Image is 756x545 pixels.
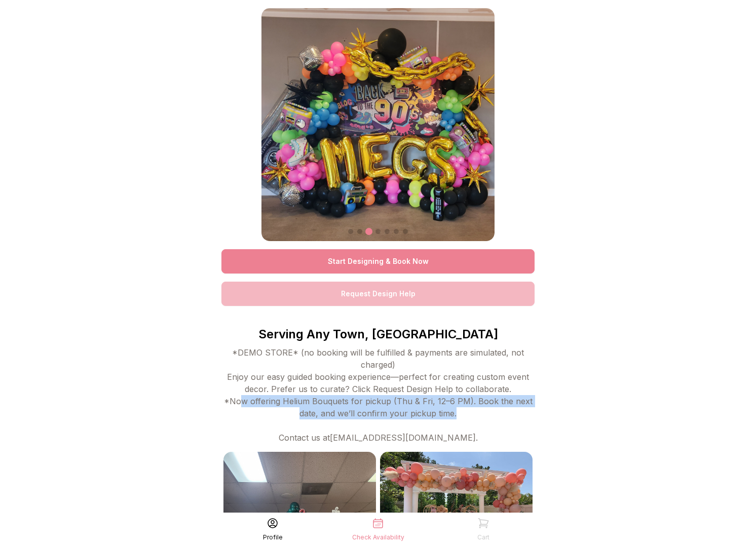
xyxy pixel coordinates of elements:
[352,533,404,541] div: Check Availability
[221,282,535,306] a: Request Design Help
[221,249,535,274] a: Start Designing & Book Now
[263,533,283,541] div: Profile
[330,433,476,443] a: [EMAIL_ADDRESS][DOMAIN_NAME]
[221,326,535,342] p: Serving Any Town, [GEOGRAPHIC_DATA]
[221,346,535,444] div: *DEMO STORE* (no booking will be fulfilled & payments are simulated, not charged) Enjoy our easy ...
[477,533,489,541] div: Cart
